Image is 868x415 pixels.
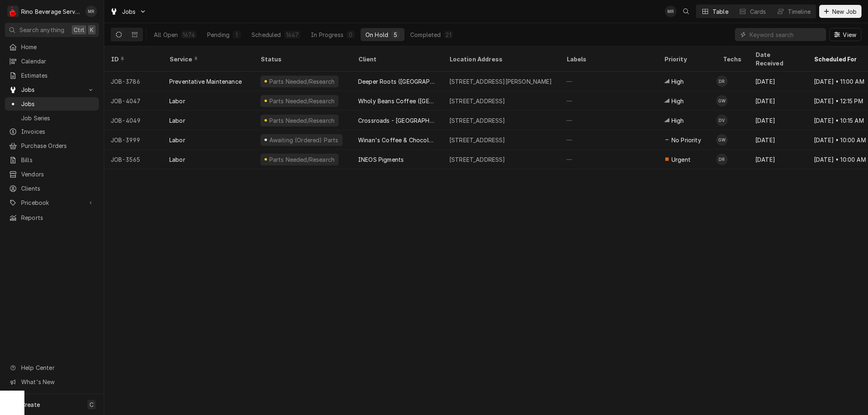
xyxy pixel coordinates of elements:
span: Jobs [21,85,83,94]
span: Vendors [21,170,95,178]
div: [STREET_ADDRESS] [449,155,505,164]
span: No Priority [671,136,701,144]
a: Estimates [5,69,99,82]
span: Jobs [21,100,95,108]
div: Damon Rinehart's Avatar [716,76,728,87]
span: View [841,30,858,39]
div: Melissa Rinehart's Avatar [665,6,676,17]
div: Timeline [788,7,811,16]
span: Ctrl [74,26,84,34]
div: Table [713,7,728,16]
div: Parts Needed/Research [268,97,335,105]
div: Priority [664,55,708,63]
span: Invoices [21,127,95,136]
div: Location Address [449,55,552,63]
div: Rino Beverage Service [21,7,81,16]
div: — [560,130,658,150]
div: Labor [169,155,185,164]
div: JOB-4049 [104,111,163,130]
div: 0 [348,30,353,39]
div: — [560,150,658,169]
a: Go to Help Center [5,361,99,374]
span: High [671,77,684,86]
div: Graham Wick's Avatar [716,134,728,146]
span: K [90,26,94,34]
a: Go to Jobs [107,5,150,18]
div: INEOS Pigments [358,155,404,164]
div: In Progress [311,30,343,39]
span: Purchase Orders [21,141,95,150]
div: ID [111,55,155,63]
div: JOB-4047 [104,91,163,111]
a: Reports [5,211,99,224]
span: Calendar [21,57,95,65]
div: Wholy Beans Coffee ([GEOGRAPHIC_DATA]) [358,97,436,105]
span: Help Center [21,363,94,372]
a: Purchase Orders [5,139,99,152]
div: 5 [393,30,398,39]
a: Job Series [5,111,99,125]
div: Parts Needed/Research [268,77,335,86]
div: 1 [234,30,239,39]
span: Jobs [122,7,136,16]
div: 1647 [286,30,299,39]
div: Winan's Coffee & Chocolate (Pentagon-Beavercreek) [358,136,436,144]
div: Service [169,55,246,63]
span: Pricebook [21,198,83,207]
div: Rino Beverage Service's Avatar [7,6,19,17]
div: GW [716,134,728,146]
div: Scheduled [251,30,281,39]
div: 21 [446,30,451,39]
div: DR [716,76,728,87]
button: Search anythingCtrlK [5,23,99,37]
div: MR [85,6,97,17]
span: New Job [831,7,858,16]
a: Go to Pricebook [5,196,99,209]
div: Awaiting (Ordered) Parts [268,136,339,144]
div: Labor [169,116,185,125]
div: On Hold [365,30,388,39]
div: Graham Wick's Avatar [716,95,728,106]
div: [DATE] [749,150,807,169]
input: Keyword search [750,28,822,41]
span: High [671,97,684,105]
span: What's New [21,378,94,386]
div: [DATE] [749,72,807,91]
div: Cards [750,7,766,16]
span: C [90,400,94,409]
div: [DATE] [749,111,807,130]
span: Estimates [21,71,95,80]
div: JOB-3999 [104,130,163,150]
div: JOB-3565 [104,150,163,169]
div: Date Received [755,50,799,67]
button: Open search [680,5,693,18]
div: [DATE] [749,130,807,150]
a: Calendar [5,54,99,68]
div: 1674 [183,30,195,39]
a: Go to What's New [5,375,99,389]
div: [STREET_ADDRESS] [449,97,505,105]
div: Dane Vagedes's Avatar [716,115,728,126]
span: Home [21,43,95,51]
div: Parts Needed/Research [268,116,335,125]
div: Preventative Maintenance [169,77,242,86]
div: Labels [566,55,651,63]
span: Create [21,401,40,408]
a: Invoices [5,125,99,138]
div: — [560,111,658,130]
a: Clients [5,182,99,195]
a: Vendors [5,167,99,181]
div: [STREET_ADDRESS] [449,116,505,125]
div: All Open [154,30,178,39]
div: MR [665,6,676,17]
div: [DATE] [749,91,807,111]
div: DV [716,115,728,126]
div: [STREET_ADDRESS] [449,136,505,144]
div: GW [716,95,728,106]
button: New Job [819,5,861,18]
div: DR [716,154,728,165]
span: Bills [21,156,95,164]
div: Melissa Rinehart's Avatar [85,6,97,17]
div: R [7,6,19,17]
div: Parts Needed/Research [268,155,335,164]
